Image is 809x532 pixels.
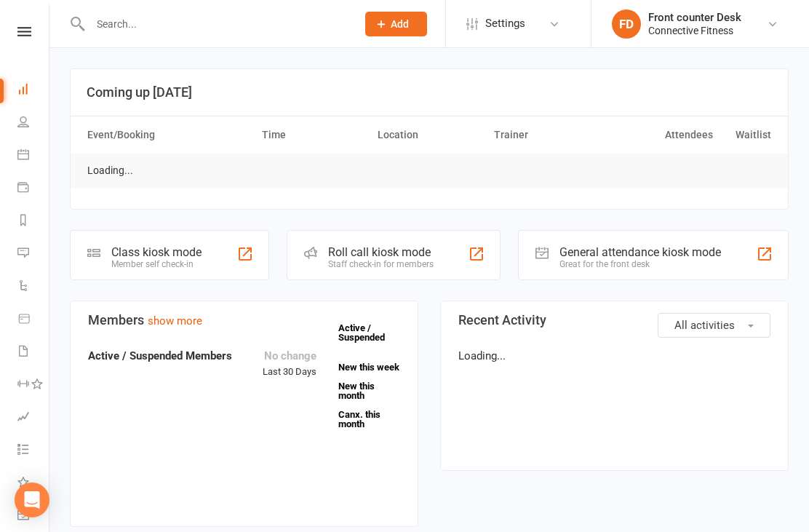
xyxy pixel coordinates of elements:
[15,483,49,517] div: Open Intercom Messenger
[648,24,741,37] div: Connective Fitness
[17,107,50,140] a: People
[263,347,316,365] div: No change
[338,410,400,429] a: Canx. this month
[88,313,400,327] h3: Members
[111,245,202,259] div: Class kiosk mode
[365,12,427,36] button: Add
[331,312,395,353] a: Active / Suspended
[603,116,720,154] th: Attendees
[559,259,721,269] div: Great for the front desk
[17,172,50,205] a: Payments
[328,245,434,259] div: Roll call kiosk mode
[559,245,721,259] div: General attendance kiosk mode
[88,349,232,362] strong: Active / Suspended Members
[458,313,770,327] h3: Recent Activity
[391,18,409,30] span: Add
[485,7,525,40] span: Settings
[458,347,770,365] p: Loading...
[17,467,50,500] a: What's New
[255,116,372,154] th: Time
[86,14,346,34] input: Search...
[17,205,50,238] a: Reports
[487,116,604,154] th: Trainer
[17,74,50,107] a: Dashboard
[720,116,778,154] th: Waitlist
[81,116,255,154] th: Event/Booking
[17,303,50,336] a: Product Sales
[658,313,770,338] button: All activities
[87,85,772,100] h3: Coming up [DATE]
[17,140,50,172] a: Calendar
[338,362,400,372] a: New this week
[328,259,434,269] div: Staff check-in for members
[81,154,140,188] td: Loading...
[148,314,202,327] a: show more
[648,11,741,24] div: Front counter Desk
[371,116,487,154] th: Location
[263,347,316,380] div: Last 30 Days
[17,402,50,434] a: Assessments
[612,9,641,39] div: FD
[111,259,202,269] div: Member self check-in
[674,319,735,332] span: All activities
[338,381,400,400] a: New this month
